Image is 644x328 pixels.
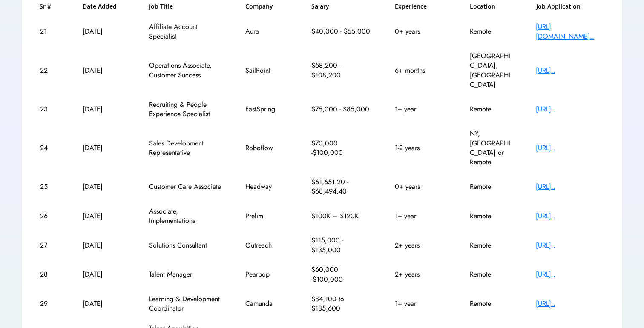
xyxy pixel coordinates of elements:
[245,182,288,191] div: Headway
[536,105,604,114] div: [URL]..
[245,211,288,221] div: Prelim
[395,299,446,308] div: 1+ year
[395,105,446,114] div: 1+ year
[395,2,446,11] h6: Experience
[83,27,125,36] div: [DATE]
[311,27,371,36] div: $40,000 - $55,000
[83,241,125,250] div: [DATE]
[149,61,221,80] div: Operations Associate, Customer Success
[40,2,59,11] h6: Sr #
[311,139,371,158] div: $70,000 -$100,000
[149,2,173,11] h6: Job Title
[311,236,371,255] div: $115,000 - $135,000
[40,143,59,153] div: 24
[245,105,288,114] div: FastSpring
[311,294,371,314] div: $84,100 to $135,600
[149,100,221,119] div: Recruiting & People Experience Specialist
[536,299,604,308] div: [URL]..
[311,105,371,114] div: $75,000 - $85,000
[470,211,512,221] div: Remote
[311,265,371,284] div: $60,000 -$100,000
[83,270,125,279] div: [DATE]
[40,27,59,36] div: 21
[536,211,604,221] div: [URL]..
[470,270,512,279] div: Remote
[245,143,288,153] div: Roboflow
[311,2,371,11] h6: Salary
[83,299,125,308] div: [DATE]
[83,143,125,153] div: [DATE]
[536,270,604,279] div: [URL]..
[149,270,221,279] div: Talent Manager
[470,27,512,36] div: Remote
[149,182,221,191] div: Customer Care Associate
[470,241,512,250] div: Remote
[395,27,446,36] div: 0+ years
[395,182,446,191] div: 0+ years
[149,207,221,226] div: Associate, Implementations
[40,211,59,221] div: 26
[83,182,125,191] div: [DATE]
[470,105,512,114] div: Remote
[40,270,59,279] div: 28
[245,66,288,75] div: SailPoint
[40,66,59,75] div: 22
[470,299,512,308] div: Remote
[470,182,512,191] div: Remote
[40,105,59,114] div: 23
[536,2,604,11] h6: Job Application
[395,270,446,279] div: 2+ years
[470,129,512,167] div: NY, [GEOGRAPHIC_DATA] or Remote
[311,61,371,80] div: $58,200 - $108,200
[40,182,59,191] div: 25
[395,143,446,153] div: 1-2 years
[536,143,604,153] div: [URL]..
[83,66,125,75] div: [DATE]
[245,2,288,11] h6: Company
[470,2,512,11] h6: Location
[395,66,446,75] div: 6+ months
[149,294,221,314] div: Learning & Development Coordinator
[149,241,221,250] div: Solutions Consultant
[40,299,59,308] div: 29
[83,105,125,114] div: [DATE]
[311,211,371,221] div: $100K – $120K
[245,241,288,250] div: Outreach
[149,139,221,158] div: Sales Development Representative
[536,66,604,75] div: [URL]..
[470,51,512,90] div: [GEOGRAPHIC_DATA], [GEOGRAPHIC_DATA]
[149,22,221,41] div: Affiliate Account Specialist
[245,270,288,279] div: Pearpop
[311,177,371,197] div: $61,651.20 - $68,494.40
[245,27,288,36] div: Aura
[395,241,446,250] div: 2+ years
[245,299,288,308] div: Camunda
[536,241,604,250] div: [URL]..
[536,182,604,191] div: [URL]..
[83,2,125,11] h6: Date Added
[536,22,604,41] div: [URL][DOMAIN_NAME]..
[395,211,446,221] div: 1+ year
[83,211,125,221] div: [DATE]
[40,241,59,250] div: 27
